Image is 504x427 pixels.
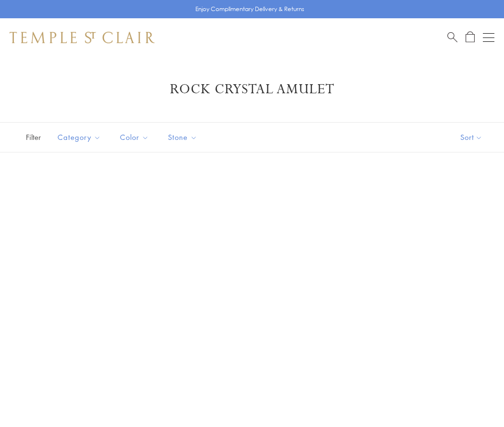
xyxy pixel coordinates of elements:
[115,131,156,143] span: Color
[10,32,155,43] img: Temple St. Clair
[195,4,304,14] p: Enjoy Complimentary Delivery & Returns
[466,31,475,43] a: Open Shopping Bag
[50,126,108,148] button: Category
[53,131,108,143] span: Category
[24,81,480,98] h1: Rock Crystal Amulet
[161,126,204,148] button: Stone
[163,131,204,143] span: Stone
[483,32,494,43] button: Open navigation
[447,31,457,43] a: Search
[439,123,504,152] button: Show sort by
[113,126,156,148] button: Color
